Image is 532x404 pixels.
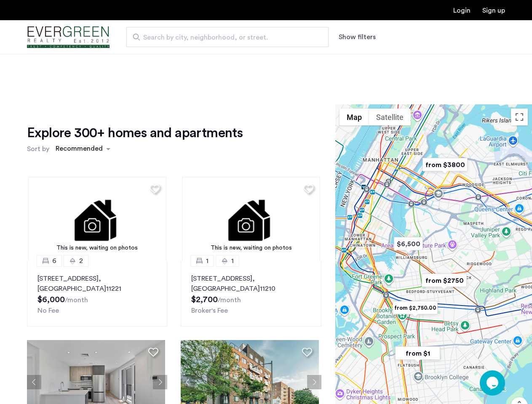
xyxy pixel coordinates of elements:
img: logo [27,21,110,53]
img: 1.gif [28,177,166,261]
div: from $2,750.00 [389,298,441,317]
div: from $1 [392,344,444,363]
a: Login [453,7,471,14]
input: Apartment Search [126,27,329,47]
button: Toggle fullscreen view [511,109,528,125]
button: Show street map [340,109,369,125]
p: [STREET_ADDRESS] 11221 [37,274,157,294]
div: Recommended [54,144,103,156]
iframe: chat widget [480,370,507,396]
h1: Explore 300+ homes and apartments [27,125,243,141]
a: Cazamio Logo [27,21,110,53]
div: from $3800 [419,155,471,174]
div: from $2750 [418,271,470,290]
button: Show satellite imagery [369,109,411,125]
span: 6 [52,256,56,266]
span: $2,700 [191,295,218,304]
sub: /month [65,297,88,303]
button: Previous apartment [181,375,195,389]
button: Next apartment [153,375,167,389]
div: This is new, waiting on photos [186,244,316,252]
button: Next apartment [307,375,321,389]
span: Search by city, neighborhood, or street. [143,32,305,43]
sub: /month [218,297,241,303]
div: This is new, waiting on photos [32,244,162,252]
ng-select: sort-apartment [51,141,115,157]
a: This is new, waiting on photos [182,177,320,261]
span: Broker's Fee [191,307,228,314]
p: [STREET_ADDRESS] 11210 [191,274,310,294]
span: $6,000 [37,295,65,304]
img: 1.gif [182,177,320,261]
a: Registration [482,7,505,14]
span: 2 [79,256,83,266]
button: Previous apartment [27,375,41,389]
span: No Fee [37,307,59,314]
span: 1 [206,256,209,266]
span: 1 [231,256,234,266]
button: Show or hide filters [339,32,376,42]
label: Sort by [27,144,49,154]
a: This is new, waiting on photos [28,177,166,261]
a: 62[STREET_ADDRESS], [GEOGRAPHIC_DATA]11221No Fee [27,261,167,327]
a: 11[STREET_ADDRESS], [GEOGRAPHIC_DATA]11210Broker's Fee [181,261,321,327]
div: $6,500 [390,234,426,253]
